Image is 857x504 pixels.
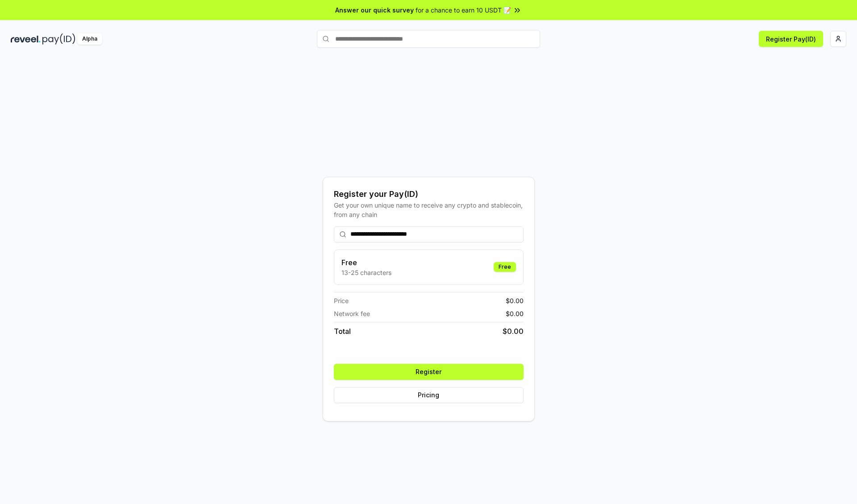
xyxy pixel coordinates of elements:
[759,31,823,47] button: Register Pay(ID)
[42,33,75,45] img: pay_id
[341,257,391,268] h3: Free
[503,326,524,337] span: $ 0.00
[334,296,349,305] span: Price
[506,296,524,305] span: $ 0.00
[494,262,516,272] div: Free
[416,5,511,15] span: for a chance to earn 10 USDT 📝
[334,387,524,403] button: Pricing
[11,33,41,45] img: reveel_dark
[335,5,414,15] span: Answer our quick survey
[334,188,524,200] div: Register your Pay(ID)
[506,309,524,318] span: $ 0.00
[77,33,102,45] div: Alpha
[334,326,351,337] span: Total
[334,364,524,380] button: Register
[334,309,370,318] span: Network fee
[334,200,524,219] div: Get your own unique name to receive any crypto and stablecoin, from any chain
[341,268,391,277] p: 13-25 characters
